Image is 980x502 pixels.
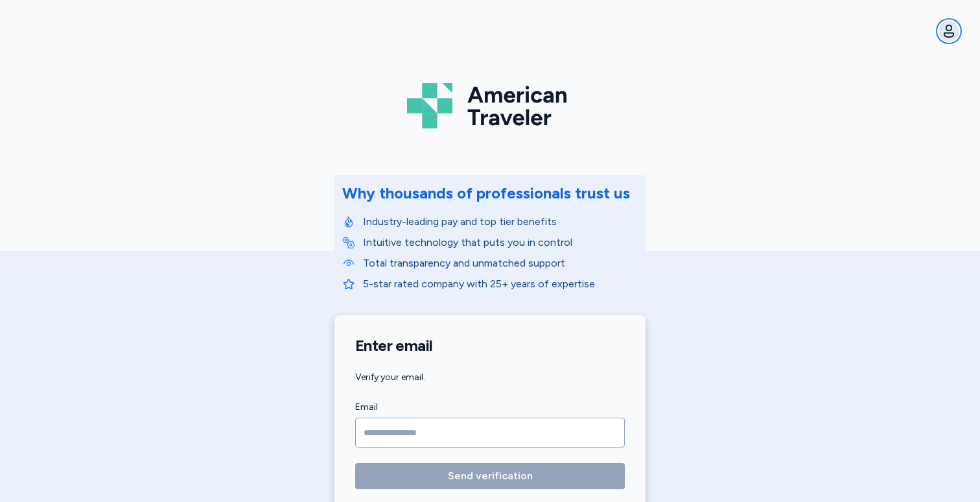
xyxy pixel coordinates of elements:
[355,418,625,448] input: Email
[355,463,625,489] button: Send verification
[355,336,625,355] h1: Enter email
[448,468,533,484] span: Send verification
[355,371,625,384] div: Verify your email.
[363,235,638,250] p: Intuitive technology that puts you in control
[363,256,638,271] p: Total transparency and unmatched support
[342,183,630,204] div: Why thousands of professionals trust us
[363,276,638,292] p: 5-star rated company with 25+ years of expertise
[407,78,573,134] img: Logo
[355,400,625,415] label: Email
[363,214,638,230] p: Industry-leading pay and top tier benefits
